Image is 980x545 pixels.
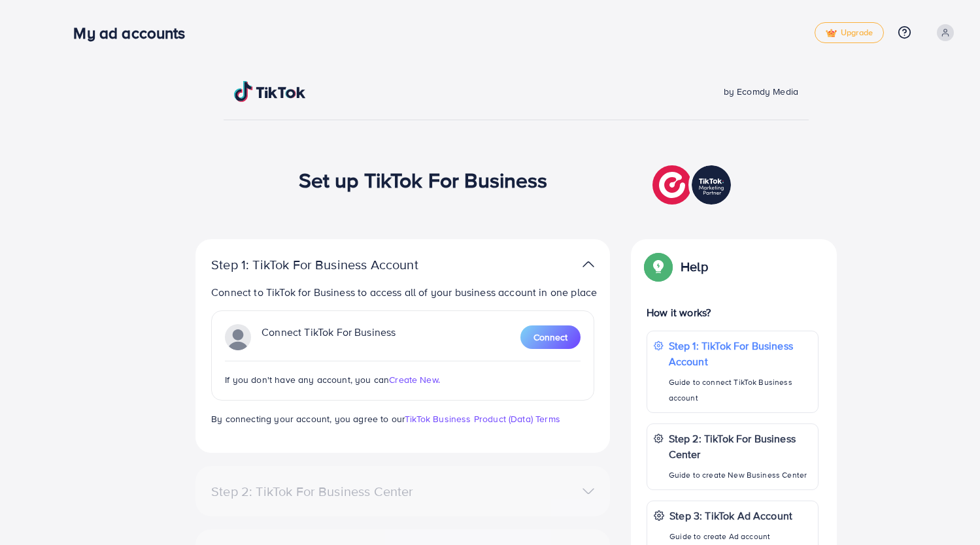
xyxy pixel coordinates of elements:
p: Step 3: TikTok Ad Account [669,508,792,523]
img: tick [826,29,837,38]
span: Upgrade [826,28,873,38]
span: by Ecomdy Media [724,85,798,98]
h3: My ad accounts [73,24,195,42]
img: Popup guide [647,255,670,278]
p: Step 2: TikTok For Business Center [669,431,811,462]
a: tickUpgrade [815,22,884,43]
h1: Set up TikTok For Business [299,167,548,192]
a: TikTok Business Product (Data) Terms [405,412,560,425]
p: How it works? [647,305,819,320]
p: Step 1: TikTok For Business Account [669,338,811,369]
img: TikTok partner [583,255,594,274]
p: Guide to connect TikTok Business account [669,374,811,406]
span: Connect [533,331,567,344]
p: Connect to TikTok for Business to access all of your business account in one place [211,284,600,300]
p: Help [681,259,708,274]
img: TikTok partner [652,162,734,208]
span: If you don't have any account, you can [225,373,389,386]
p: Connect TikTok For Business [262,324,396,350]
p: Guide to create Ad account [669,529,792,544]
p: Step 1: TikTok For Business Account [211,257,460,272]
img: TikTok [234,81,306,102]
button: Connect [520,325,581,349]
span: Create New. [389,373,440,386]
img: TikTok partner [225,324,251,350]
p: By connecting your account, you agree to our [211,411,594,427]
p: Guide to create New Business Center [669,467,811,483]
